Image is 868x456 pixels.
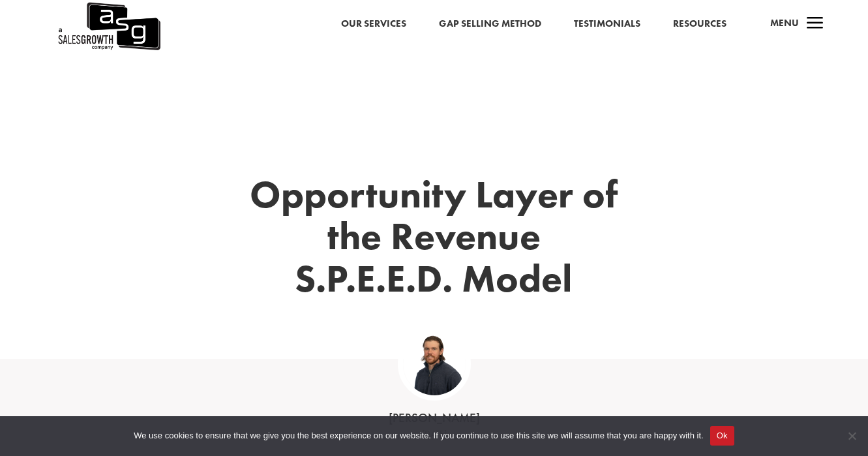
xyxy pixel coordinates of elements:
[403,333,466,395] img: ASG Co_alternate lockup (1)
[845,429,858,442] span: No
[218,174,649,307] h1: Opportunity Layer of the Revenue S.P.E.E.D. Model
[134,429,703,442] span: We use cookies to ensure that we give you the best experience on our website. If you continue to ...
[232,410,636,427] div: [PERSON_NAME]
[710,426,734,446] button: Ok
